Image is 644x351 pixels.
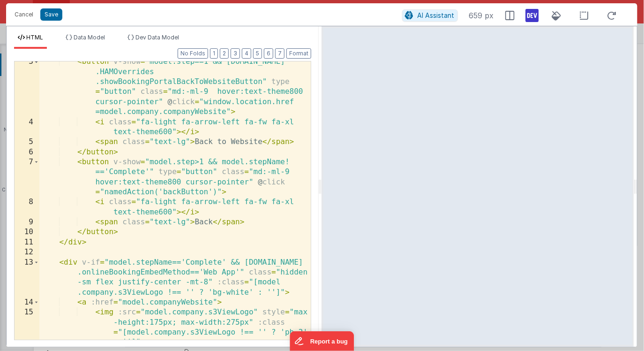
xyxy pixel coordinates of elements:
[40,8,62,21] button: Save
[74,34,105,41] span: Data Model
[469,10,494,21] span: 659 px
[242,48,251,59] button: 4
[15,147,39,157] div: 6
[15,227,39,237] div: 10
[15,307,39,347] div: 15
[402,9,458,22] button: AI Assistant
[15,137,39,147] div: 5
[15,247,39,257] div: 12
[15,57,39,117] div: 3
[275,48,285,59] button: 7
[286,48,311,59] button: Format
[290,331,354,351] iframe: Marker.io feedback button
[135,34,179,41] span: Dev Data Model
[15,157,39,197] div: 7
[15,258,39,298] div: 13
[26,34,43,41] span: HTML
[15,197,39,217] div: 8
[178,48,208,59] button: No Folds
[15,217,39,227] div: 9
[220,48,229,59] button: 2
[264,48,273,59] button: 6
[210,48,218,59] button: 1
[231,48,240,59] button: 3
[253,48,262,59] button: 5
[10,8,38,21] button: Cancel
[15,237,39,247] div: 11
[418,11,455,19] span: AI Assistant
[15,298,39,307] div: 14
[15,117,39,137] div: 4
